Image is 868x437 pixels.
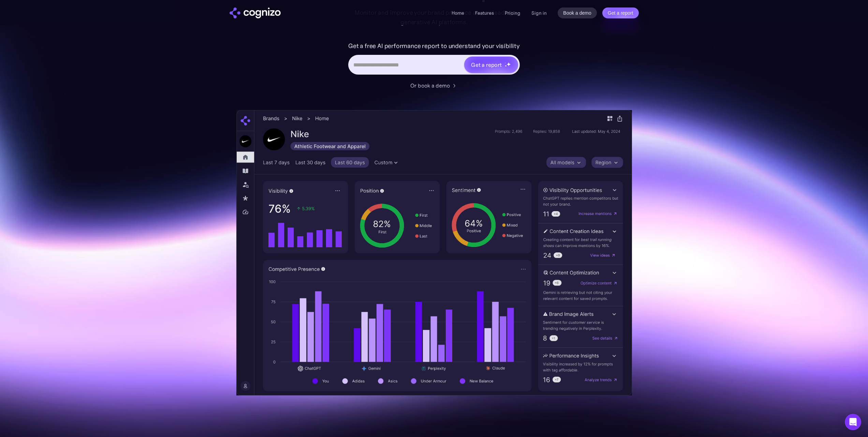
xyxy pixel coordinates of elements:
a: Or book a demo [410,81,458,90]
a: Home [452,10,464,16]
div: Open Intercom Messenger [845,414,861,430]
a: Get a report [602,7,639,18]
a: Features [475,10,494,16]
form: Hero URL Input Form [348,41,520,78]
img: star [506,62,511,66]
img: cognizo logo [230,7,281,18]
div: Get a report [471,61,502,69]
img: star [505,62,506,63]
label: Get a free AI performance report to understand your visibility [348,41,520,51]
a: Sign in [531,9,547,17]
a: Pricing [505,10,520,16]
a: home [230,7,281,18]
div: Or book a demo [410,81,450,90]
a: Book a demo [558,7,597,18]
img: star [505,65,507,67]
a: Get a reportstarstarstar [464,56,519,74]
img: Cognizo AI visibility optimization dashboard [236,110,632,395]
